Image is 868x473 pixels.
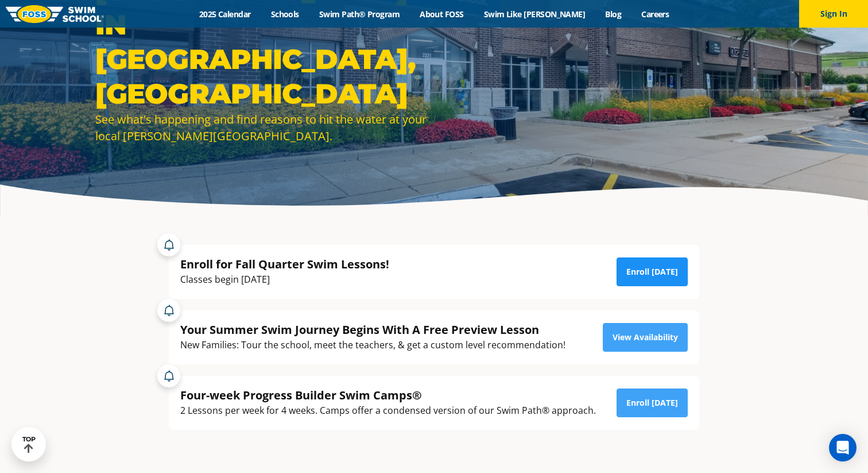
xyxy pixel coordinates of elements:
div: TOP [22,436,36,453]
div: New Families: Tour the school, meet the teachers, & get a custom level recommendation! [180,337,565,353]
a: Enroll [DATE] [617,389,688,417]
a: 2025 Calendar [189,9,261,20]
div: Your Summer Swim Journey Begins With A Free Preview Lesson [180,322,565,337]
a: Schools [261,9,309,20]
div: Four-week Progress Builder Swim Camps® [180,387,596,403]
img: FOSS Swim School Logo [6,5,104,23]
a: Swim Like [PERSON_NAME] [474,9,595,20]
a: Careers [631,9,679,20]
div: Open Intercom Messenger [829,434,857,462]
a: View Availability [603,323,688,352]
div: Classes begin [DATE] [180,272,389,287]
a: Swim Path® Program [309,9,409,20]
div: See what's happening and find reasons to hit the water at your local [PERSON_NAME][GEOGRAPHIC_DATA]. [95,111,428,144]
a: About FOSS [410,9,474,20]
div: Enroll for Fall Quarter Swim Lessons! [180,256,389,272]
a: Blog [595,9,631,20]
a: Enroll [DATE] [617,257,688,286]
div: 2 Lessons per week for 4 weeks. Camps offer a condensed version of our Swim Path® approach. [180,403,596,418]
